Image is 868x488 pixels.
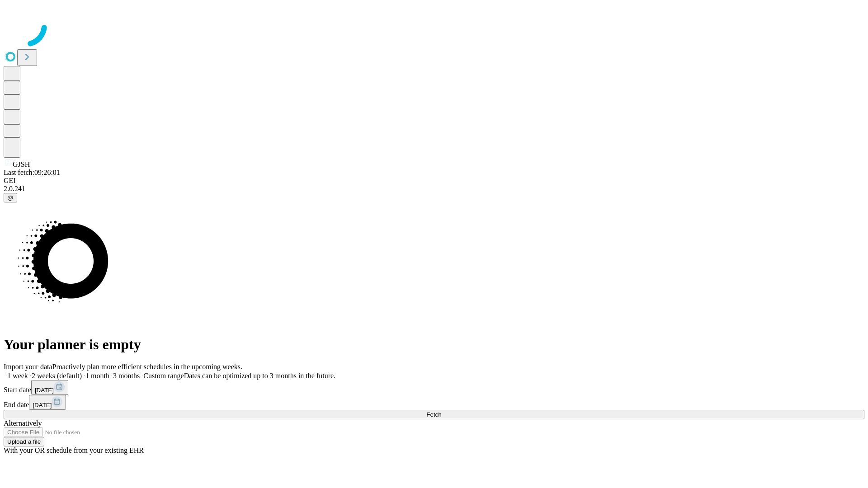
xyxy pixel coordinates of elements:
[4,395,864,410] div: End date
[7,194,14,201] span: @
[113,372,140,380] span: 3 months
[35,387,54,394] span: [DATE]
[29,395,66,410] button: [DATE]
[4,437,44,446] button: Upload a file
[143,372,184,380] span: Custom range
[4,185,864,193] div: 2.0.241
[7,372,28,380] span: 1 week
[85,372,109,380] span: 1 month
[4,363,52,371] span: Import your data
[4,177,864,185] div: GEI
[52,363,242,371] span: Proactively plan more efficient schedules in the upcoming weeks.
[32,372,82,380] span: 2 weeks (default)
[4,446,144,454] span: With your OR schedule from your existing EHR
[4,193,17,202] button: @
[426,411,441,418] span: Fetch
[31,380,68,395] button: [DATE]
[184,372,335,380] span: Dates can be optimized up to 3 months in the future.
[4,336,864,353] h1: Your planner is empty
[4,380,864,395] div: Start date
[13,160,30,168] span: GJSH
[4,169,60,176] span: Last fetch: 09:26:01
[33,402,52,408] span: [DATE]
[4,419,42,427] span: Alternatively
[4,410,864,419] button: Fetch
